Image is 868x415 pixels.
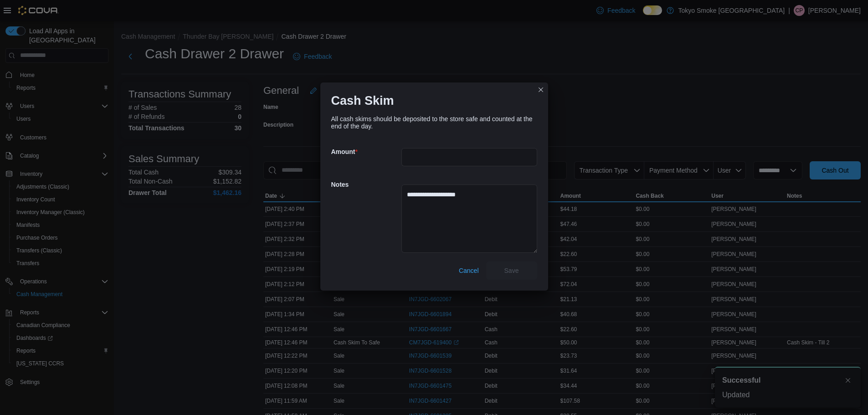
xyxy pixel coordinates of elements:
[455,261,483,280] button: Cancel
[331,93,394,108] h1: Cash Skim
[331,115,537,130] div: All cash skims should be deposited to the store safe and counted at the end of the day.
[331,143,400,161] h5: Amount
[331,175,400,194] h5: Notes
[486,261,537,280] button: Save
[504,266,519,275] span: Save
[535,84,546,95] button: Closes this modal window
[459,266,479,275] span: Cancel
